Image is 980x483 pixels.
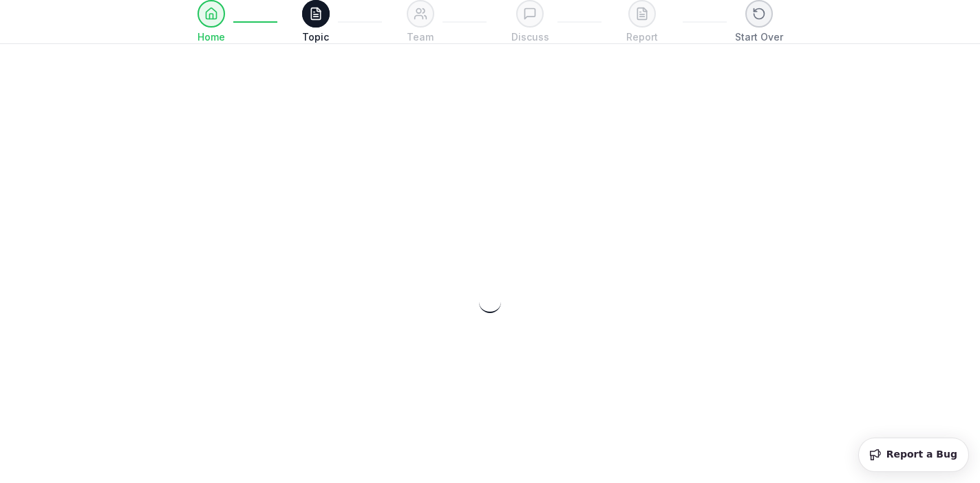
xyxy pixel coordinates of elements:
span: Discuss [511,30,549,44]
span: Team [407,30,434,44]
span: Report [626,30,658,44]
span: Home [198,30,225,44]
span: Start Over [735,30,783,44]
span: Topic [302,30,329,44]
